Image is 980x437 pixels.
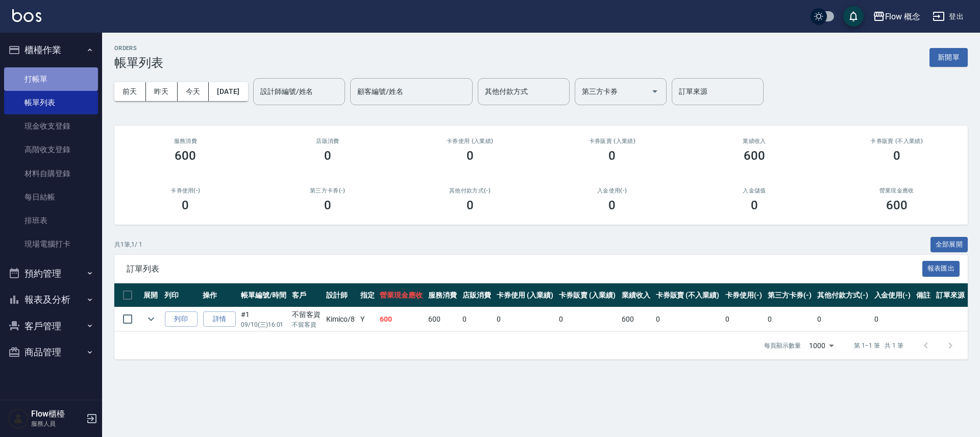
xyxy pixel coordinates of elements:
h2: 其他付款方式(-) [411,187,529,194]
th: 卡券使用 (入業績) [494,283,556,307]
a: 材料自購登錄 [4,162,98,185]
h3: 0 [608,198,616,212]
button: 登出 [928,7,968,26]
a: 打帳單 [4,67,98,91]
h3: 0 [608,149,616,163]
h2: 卡券使用(-) [127,187,244,194]
button: 櫃檯作業 [4,37,98,63]
p: 服務人員 [31,419,83,428]
h2: ORDERS [114,45,163,52]
div: Flow 概念 [885,10,921,23]
td: 600 [426,307,460,331]
h3: 服務消費 [127,138,244,144]
button: 報表匯出 [922,261,960,277]
th: 客戶 [289,283,324,307]
a: 新開單 [929,52,968,62]
button: [DATE] [209,82,248,101]
a: 詳情 [203,311,236,327]
h3: 600 [886,198,908,212]
button: 昨天 [146,82,178,101]
h3: 0 [467,198,474,212]
th: 業績收入 [619,283,653,307]
a: 排班表 [4,209,98,232]
th: 指定 [358,283,378,307]
th: 卡券使用(-) [723,283,765,307]
h2: 卡券販賣 (入業績) [553,138,671,144]
a: 現金收支登錄 [4,114,98,138]
button: 全部展開 [930,237,968,253]
h3: 帳單列表 [114,56,163,70]
th: 設計師 [324,283,358,307]
th: 帳單編號/時間 [238,283,289,307]
td: #1 [238,307,289,331]
h2: 店販消費 [269,138,387,144]
img: Person [8,408,29,429]
th: 營業現金應收 [377,283,426,307]
button: Open [647,83,663,100]
th: 操作 [200,283,238,307]
button: 新開單 [929,48,968,67]
h3: 600 [744,149,765,163]
span: 訂單列表 [127,264,922,274]
th: 第三方卡券(-) [765,283,815,307]
h3: 0 [467,149,474,163]
button: 前天 [114,82,146,101]
th: 服務消費 [426,283,460,307]
th: 入金使用(-) [872,283,914,307]
th: 備註 [914,283,934,307]
h3: 0 [182,198,189,212]
div: 1000 [805,332,838,359]
a: 現場電腦打卡 [4,232,98,256]
h5: Flow櫃檯 [31,409,83,419]
th: 訂單來源 [934,283,968,307]
button: 預約管理 [4,260,98,287]
th: 卡券販賣 (不入業績) [653,283,723,307]
p: 每頁顯示數量 [764,341,801,350]
th: 其他付款方式(-) [815,283,871,307]
h2: 卡券使用 (入業績) [411,138,529,144]
button: 商品管理 [4,339,98,366]
td: 600 [377,307,426,331]
a: 高階收支登錄 [4,138,98,161]
h3: 0 [324,149,331,163]
p: 09/10 (三) 16:01 [241,320,287,329]
td: 0 [460,307,494,331]
button: 報表及分析 [4,286,98,313]
td: 0 [765,307,815,331]
td: Kimico /8 [324,307,358,331]
h2: 業績收入 [696,138,814,144]
a: 每日結帳 [4,185,98,209]
th: 卡券販賣 (入業績) [556,283,619,307]
button: 列印 [165,311,198,327]
button: 客戶管理 [4,313,98,339]
td: 600 [619,307,653,331]
h2: 入金儲值 [696,187,814,194]
button: Flow 概念 [869,6,925,27]
p: 共 1 筆, 1 / 1 [114,240,142,249]
p: 不留客資 [292,320,321,329]
button: expand row [143,311,159,327]
a: 報表匯出 [922,263,960,273]
h2: 營業現金應收 [838,187,955,194]
th: 店販消費 [460,283,494,307]
h3: 0 [751,198,758,212]
td: 0 [872,307,914,331]
div: 不留客資 [292,309,321,320]
td: 0 [723,307,765,331]
th: 列印 [162,283,200,307]
td: 0 [556,307,619,331]
button: save [843,6,864,27]
h3: 0 [893,149,900,163]
h2: 入金使用(-) [553,187,671,194]
p: 第 1–1 筆 共 1 筆 [854,341,903,350]
td: 0 [653,307,723,331]
td: Y [358,307,378,331]
td: 0 [815,307,871,331]
button: 今天 [178,82,209,101]
h3: 0 [324,198,331,212]
h2: 卡券販賣 (不入業績) [838,138,955,144]
td: 0 [494,307,556,331]
a: 帳單列表 [4,91,98,114]
h3: 600 [175,149,196,163]
h2: 第三方卡券(-) [269,187,387,194]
